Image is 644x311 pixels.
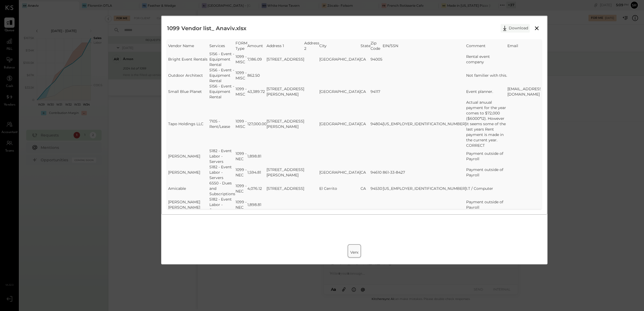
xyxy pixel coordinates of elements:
[168,40,209,51] td: Vendor Name
[209,67,236,83] td: 5156 - Event - Equipment Rental
[361,100,371,148] td: CA
[236,148,247,164] td: 1099 - NEC
[371,40,383,51] td: Zip Code
[247,148,266,164] td: 1,898.81
[371,164,383,180] td: 94610
[361,180,371,197] td: CA
[209,100,236,148] td: 7105 - Rent/Lease
[209,148,236,164] td: 5182 - Event Labor - Servers
[209,164,236,180] td: 5182 - Event Labor - Servers
[168,67,209,83] td: Outdoor Architect
[466,100,507,148] td: Actual anuual payment for the year comes to $72,000 ($6000*12). However it seems some of the last...
[266,51,304,67] td: [STREET_ADDRESS]
[319,83,361,100] td: [GEOGRAPHIC_DATA]
[209,51,236,67] td: 5156 - Event - Equipment Rental
[168,148,209,164] td: [PERSON_NAME]
[304,40,319,51] td: Address 2
[361,83,371,100] td: CA
[466,51,507,67] td: Rental event company
[236,40,247,51] td: FORM Type
[236,67,247,83] td: 1099 - MISC
[466,164,507,180] td: Payment outside of Payroll
[168,100,209,148] td: Tapo Holdings LLC
[319,164,361,180] td: [GEOGRAPHIC_DATA]
[319,51,361,67] td: [GEOGRAPHIC_DATA]
[466,197,507,213] td: Payment outside of Payroll
[209,197,236,213] td: 5182 - Event Labor - Servers
[466,180,507,197] td: I.T / Computer
[168,164,209,180] td: [PERSON_NAME]
[266,100,304,148] td: [STREET_ADDRESS][PERSON_NAME]
[236,197,247,213] td: 1099 - NEC
[466,67,507,83] td: Not familier with this.
[247,164,266,180] td: 1,594.81
[371,180,383,197] td: 94530
[466,83,507,100] td: Event planner.
[361,51,371,67] td: CA
[371,83,383,100] td: 94117
[383,164,466,180] td: 861-33-8427
[168,197,209,213] td: [PERSON_NAME] [PERSON_NAME]
[266,83,304,100] td: [STREET_ADDRESS][PERSON_NAME]
[247,100,266,148] td: 127,000.00
[168,83,209,100] td: Small Blue Planet
[167,22,246,35] h2: 1099 Vendor list_ Anaviv.xlsx
[247,197,266,213] td: 1,898.81
[236,164,247,180] td: 1099 - NEC
[266,40,304,51] td: Address 1
[247,51,266,67] td: 7,186.09
[383,100,466,148] td: [US_EMPLOYER_IDENTIFICATION_NUMBER]
[507,83,543,100] td: [EMAIL_ADDRESS][DOMAIN_NAME]
[466,148,507,164] td: Payment outside of Payroll
[383,40,466,51] td: EIN/SSN
[501,24,530,33] button: Download
[236,83,247,100] td: 1099 - MISC
[319,40,361,51] td: City
[266,180,304,197] td: [STREET_ADDRESS]
[168,180,209,197] td: Amicable
[247,83,266,100] td: 43,389.72
[209,180,236,197] td: 6550 - Dues and Subscriptions
[236,180,247,197] td: 1099 - NEC
[236,100,247,148] td: 1099 - MISC
[371,51,383,67] td: 94005
[236,51,247,67] td: 1099 - MISC
[466,40,507,51] td: Comment
[209,83,236,100] td: 5156 - Event - Equipment Rental
[209,40,236,51] td: Services
[168,51,209,67] td: Bright Event Rentals
[361,164,371,180] td: CA
[383,180,466,197] td: [US_EMPLOYER_IDENTIFICATION_NUMBER]
[247,180,266,197] td: 4,076.12
[507,40,543,51] td: Email
[266,164,304,180] td: [STREET_ADDRESS][PERSON_NAME]
[319,100,361,148] td: [GEOGRAPHIC_DATA]
[247,67,266,83] td: 862.50
[361,40,371,51] td: State
[371,100,383,148] td: 94804
[350,247,392,258] td: Vendor Name
[247,40,266,51] td: Amount
[319,180,361,197] td: El Cerrito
